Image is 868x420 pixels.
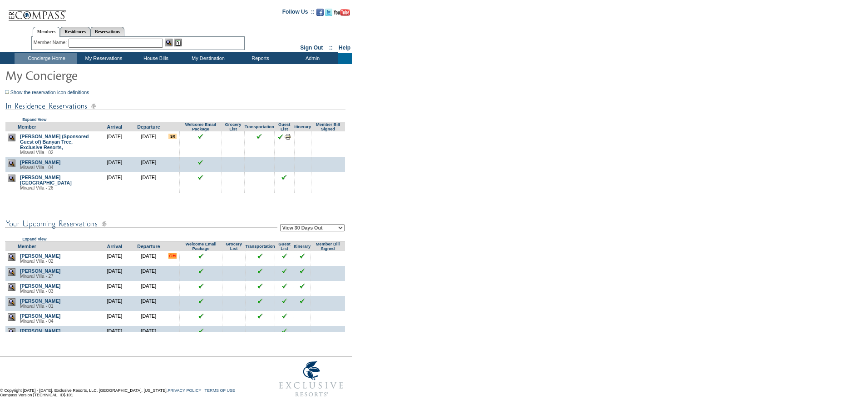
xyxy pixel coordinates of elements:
img: Subscribe to our YouTube Channel [334,9,350,16]
img: blank.gif [284,160,285,160]
input: Click to see this reservation's itinerary [300,268,305,274]
span: Miraval Villa - 26 [20,185,54,190]
a: Guest List [278,122,290,131]
input: Click to see this reservation's itinerary [300,283,305,289]
img: chkSmaller.gif [198,134,203,139]
img: view [8,134,15,141]
a: [PERSON_NAME] [20,253,60,259]
a: Departure [137,244,160,249]
td: Reports [233,53,286,64]
img: Show the reservation icon definitions [5,90,9,94]
img: view [8,283,15,291]
td: [DATE] [98,326,132,341]
a: Expand View [22,117,46,122]
a: [PERSON_NAME] [20,313,60,319]
td: [DATE] [98,311,132,326]
a: [PERSON_NAME] [20,283,60,289]
img: chkSmaller.gif [198,313,204,319]
img: chkSmaller.gif [198,283,204,289]
td: [DATE] [132,311,166,326]
td: House Bills [129,53,181,64]
input: There are special requests for this reservation! [168,134,177,139]
a: [PERSON_NAME][GEOGRAPHIC_DATA] [20,175,72,185]
a: [PERSON_NAME] [20,328,60,334]
img: Exclusive Resorts [271,356,352,402]
span: Miraval Villa - 03 [20,289,54,294]
a: Guest List [278,242,290,251]
img: chkSmaller.gif [198,268,204,274]
td: [DATE] [98,157,132,172]
img: view [8,298,15,306]
input: Click to see this reservation's guest list [282,298,287,304]
span: Miraval Villa - 27 [20,274,54,279]
a: Residences [60,27,90,36]
span: Miraval Villa - 01 [20,304,54,309]
a: Transportation [245,125,274,129]
td: [DATE] [98,296,132,311]
img: view [8,160,15,167]
img: Reservations [174,39,182,46]
input: Click to see this reservation's guest list [282,313,287,319]
input: Click to see this reservation's guest list [282,268,287,274]
a: [PERSON_NAME] [20,268,60,274]
input: Concerned Member: Member has expressed frustration regarding a recent club vacation or has expres... [168,253,177,259]
img: view [8,175,15,182]
input: Click to see this reservation's itinerary [300,298,305,304]
td: Admin [286,53,338,64]
a: Member [18,124,36,130]
td: [DATE] [98,172,132,193]
td: [DATE] [132,281,166,296]
td: [DATE] [98,281,132,296]
input: Click to see this reservation's transportation information [257,283,263,289]
a: Member Bill Signed [316,122,340,131]
img: view [8,268,15,276]
td: [DATE] [132,266,166,281]
img: chkSmaller.gif [198,328,204,334]
input: Click to see this reservation's transportation information [256,134,262,139]
a: Arrival [107,124,123,130]
a: Transportation [245,244,275,249]
td: Concierge Home [15,53,77,64]
img: Become our fan on Facebook [316,9,324,16]
a: TERMS OF USE [205,388,236,393]
a: Become our fan on Facebook [316,11,324,17]
a: Welcome Email Package [185,242,216,251]
img: Compass Home [8,2,67,21]
a: [PERSON_NAME] [20,298,60,304]
img: chkSmaller.gif [198,175,203,180]
td: [DATE] [132,251,166,266]
input: Click to see this reservation's transportation information [257,253,263,259]
td: [DATE] [132,296,166,311]
td: Follow Us :: [282,8,315,19]
td: [DATE] [98,131,132,157]
img: chkSmaller.gif [198,160,203,165]
span: Miraval Villa - 02 [20,259,54,264]
td: My Destination [181,53,233,64]
img: view [8,253,15,261]
input: Click to see this reservation's guest list [282,253,287,259]
a: Grocery List [225,122,242,131]
a: Follow us on Twitter [325,11,332,17]
input: Click to see this reservation's transportation information [257,298,263,304]
img: subTtlConUpcomingReservatio.gif [5,218,277,230]
a: Members [33,27,60,37]
a: Help [339,45,350,51]
a: Reservations [90,27,124,36]
input: Click to see this reservation's guest list [278,134,283,140]
a: PRIVACY POLICY [168,388,201,393]
img: view [8,313,15,321]
td: [DATE] [98,266,132,281]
